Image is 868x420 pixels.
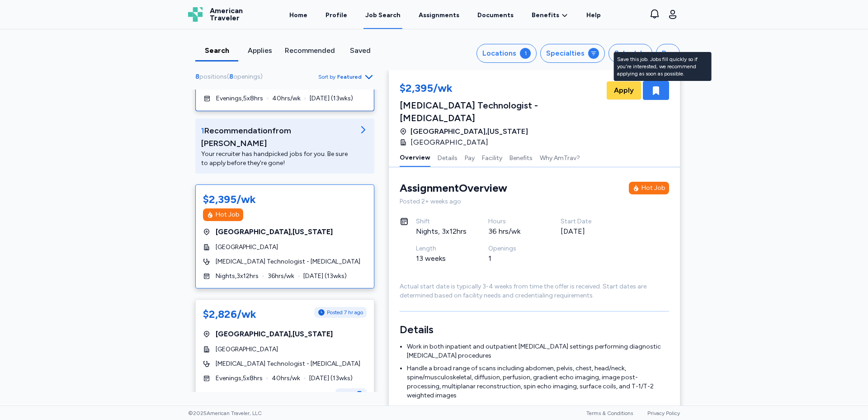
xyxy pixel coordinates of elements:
div: 1 [520,48,531,59]
button: Pay [656,44,680,63]
li: Experience with breast and cardiovascular imaging is preferred [407,404,669,413]
span: [GEOGRAPHIC_DATA] [216,243,278,252]
div: $2,395/wk [400,81,605,97]
span: positions [199,73,227,80]
div: Schedule [614,48,646,59]
span: [DATE] ( 13 wks) [309,374,353,383]
div: Nights, 3x12hrs [416,226,467,237]
li: Handle a broad range of scans including abdomen, pelvis, chest, head/neck, spine/musculoskeletal,... [407,364,669,400]
div: Recommendation from [PERSON_NAME] [201,124,354,150]
span: [GEOGRAPHIC_DATA] , [US_STATE] [216,329,333,340]
span: Posted 7 hr ago [327,309,363,316]
div: Posted 2+ weeks ago [400,197,669,206]
a: Terms & Conditions [586,410,633,416]
div: Hot Job [216,210,240,219]
span: [GEOGRAPHIC_DATA] [216,345,278,354]
a: Job Search [363,1,402,29]
span: [GEOGRAPHIC_DATA] , [US_STATE] [216,227,333,237]
div: $2,826/wk [203,307,256,321]
div: 36 hrs/wk [488,226,539,237]
div: Save this job. Jobs fill quickly so if you're interested, we recommend applying as soon as possible. [617,56,708,77]
div: Pay [662,48,674,59]
button: Locations1 [476,44,537,63]
span: [MEDICAL_DATA] Technologist - [MEDICAL_DATA] [216,257,360,266]
span: Benefits [532,11,559,20]
div: Assignment Overview [400,181,507,195]
span: 36 hrs/wk [268,272,294,281]
span: Evenings , 5 x 8 hrs [216,94,263,103]
li: Work in both inpatient and outpatient [MEDICAL_DATA] settings performing diagnostic [MEDICAL_DATA... [407,342,669,360]
div: Specialties [546,48,585,59]
div: $2,395/wk [203,192,256,207]
div: Locations [482,48,516,59]
div: 13 weeks [416,253,467,264]
span: Saved [339,390,354,397]
div: Job Search [365,11,401,20]
h3: Details [400,322,669,337]
span: Evenings , 5 x 8 hrs [216,374,263,383]
div: Applies [242,45,278,56]
button: Facility [482,148,502,167]
div: [DATE] [561,226,611,237]
a: Privacy Policy [647,410,680,416]
div: Start Date [561,217,611,226]
span: Apply [614,85,634,96]
span: American Traveler [210,7,243,22]
div: Actual start date is typically 3-4 weeks from time the offer is received. Start dates are determi... [400,282,669,300]
div: Shift [416,217,467,226]
div: Openings [488,244,539,253]
div: Hours [488,217,539,226]
div: 1 [488,253,539,264]
span: Nights , 3 x 12 hrs [216,272,259,281]
button: Specialties [540,44,605,63]
div: Recommended [285,45,335,56]
button: Why AmTrav? [540,148,580,167]
img: Logo [188,7,203,22]
button: Pay [465,148,475,167]
button: Overview [400,148,430,167]
span: 40 hrs/wk [272,94,301,103]
a: Benefits [532,11,568,20]
button: Benefits [509,148,533,167]
button: Details [438,148,458,167]
button: Schedule [609,44,652,63]
div: [MEDICAL_DATA] Technologist - [MEDICAL_DATA] [400,99,605,124]
span: © 2025 American Traveler, LLC [188,410,262,417]
span: 8 [229,73,233,80]
span: [MEDICAL_DATA] Technologist - [MEDICAL_DATA] [216,359,360,368]
div: Hot Job [642,184,665,193]
span: 40 hrs/wk [272,374,300,383]
span: [DATE] ( 13 wks) [310,94,353,103]
span: 8 [195,73,199,80]
span: 1 [201,126,204,136]
div: Search [199,45,235,56]
button: Sort byFeatured [318,71,374,82]
div: Your recruiter has handpicked jobs for you. Be sure to apply before they're gone! [201,150,354,168]
span: [GEOGRAPHIC_DATA] [410,137,488,148]
span: Sort by [318,73,335,80]
button: Apply [607,81,641,99]
div: Saved [342,45,378,56]
span: [DATE] ( 13 wks) [303,272,347,281]
span: Featured [337,73,362,80]
div: Length [416,244,467,253]
div: ( ) [195,72,266,81]
span: [GEOGRAPHIC_DATA] , [US_STATE] [410,126,528,137]
span: openings [233,73,260,80]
